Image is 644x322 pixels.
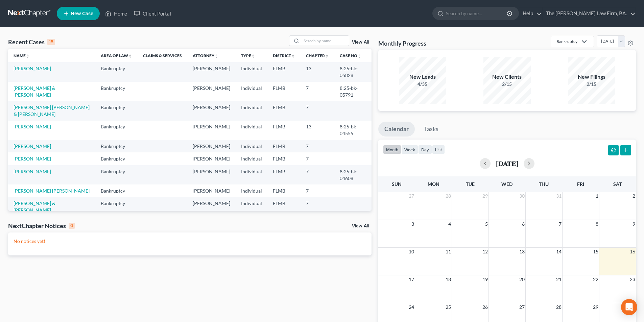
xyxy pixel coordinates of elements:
td: 8:25-bk-05791 [334,82,372,101]
i: unfold_more [325,54,329,58]
a: Tasks [418,122,445,137]
span: 14 [555,248,562,256]
td: Individual [236,184,267,197]
td: 13 [301,121,334,140]
td: 7 [301,165,334,184]
span: 30 [519,192,525,200]
span: 8 [595,220,599,228]
input: Search by name... [446,7,508,20]
a: Home [102,7,130,20]
td: 8:25-bk-04608 [334,165,372,184]
td: Individual [236,82,267,101]
span: 21 [555,275,562,283]
td: FLMB [267,62,301,81]
span: 17 [408,275,415,283]
a: Nameunfold_more [14,53,30,58]
td: 7 [301,152,334,165]
i: unfold_more [251,54,255,58]
div: 2/15 [568,81,615,88]
span: 31 [555,192,562,200]
span: 15 [592,248,599,256]
td: 13 [301,62,334,81]
td: Bankruptcy [95,82,138,101]
td: Bankruptcy [95,140,138,152]
a: [PERSON_NAME] [14,169,51,174]
a: Chapterunfold_more [306,53,329,58]
span: 20 [519,275,525,283]
span: Tue [466,181,475,187]
a: [PERSON_NAME] [14,66,51,71]
div: Open Intercom Messenger [621,299,637,315]
span: 26 [482,303,488,311]
a: Attorneyunfold_more [193,53,218,58]
div: 4/35 [399,81,446,88]
td: FLMB [267,121,301,140]
span: 6 [521,220,525,228]
span: 28 [555,303,562,311]
td: Individual [236,165,267,184]
span: 3 [411,220,415,228]
i: unfold_more [26,54,30,58]
div: Bankruptcy [556,39,577,44]
td: [PERSON_NAME] [187,101,236,120]
h2: [DATE] [496,160,518,167]
i: unfold_more [357,54,361,58]
a: View All [352,224,369,228]
span: Fri [577,181,584,187]
span: 4 [448,220,452,228]
td: FLMB [267,140,301,152]
td: [PERSON_NAME] [187,165,236,184]
i: unfold_more [214,54,218,58]
div: 0 [69,223,75,229]
a: Client Portal [130,7,174,20]
td: FLMB [267,165,301,184]
span: Mon [428,181,439,187]
td: 7 [301,184,334,197]
td: 7 [301,101,334,120]
button: week [401,145,418,154]
div: New Clients [483,73,531,81]
div: 15 [47,39,55,45]
span: 5 [484,220,488,228]
span: 12 [482,248,488,256]
td: Individual [236,152,267,165]
td: 7 [301,82,334,101]
span: 9 [632,220,636,228]
span: 2 [632,192,636,200]
a: [PERSON_NAME] [PERSON_NAME] [14,188,90,194]
a: [PERSON_NAME] [14,124,51,129]
td: Individual [236,197,267,217]
td: Bankruptcy [95,184,138,197]
i: unfold_more [128,54,132,58]
span: Wed [501,181,512,187]
a: View All [352,40,369,45]
span: 19 [482,275,488,283]
div: Recent Cases [8,38,55,46]
a: [PERSON_NAME] [14,156,51,162]
td: FLMB [267,82,301,101]
span: 22 [592,275,599,283]
span: Sun [392,181,402,187]
td: [PERSON_NAME] [187,82,236,101]
span: 29 [482,192,488,200]
span: 11 [445,248,452,256]
td: Individual [236,101,267,120]
td: [PERSON_NAME] [187,121,236,140]
a: Help [519,7,542,20]
span: 1 [595,192,599,200]
a: [PERSON_NAME] [PERSON_NAME] & [PERSON_NAME] [14,104,90,117]
span: 13 [519,248,525,256]
td: Individual [236,140,267,152]
td: 8:25-bk-04555 [334,121,372,140]
td: [PERSON_NAME] [187,197,236,217]
div: New Leads [399,73,446,81]
a: Typeunfold_more [241,53,255,58]
td: Bankruptcy [95,197,138,217]
span: 16 [629,248,636,256]
th: Claims & Services [138,49,187,62]
div: NextChapter Notices [8,222,75,230]
a: Case Nounfold_more [340,53,361,58]
a: [PERSON_NAME] [14,143,51,149]
button: day [418,145,432,154]
a: The [PERSON_NAME] Law Firm, P.A. [543,7,636,20]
